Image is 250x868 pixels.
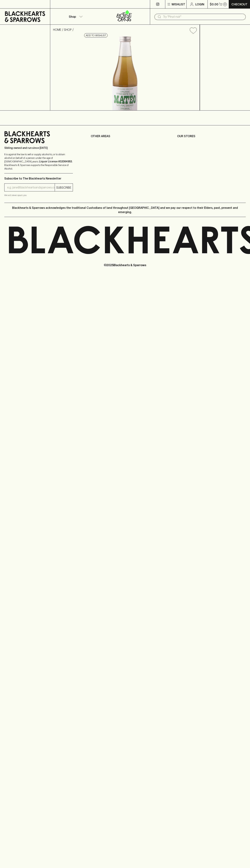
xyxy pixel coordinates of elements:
[231,2,247,6] p: Checkout
[177,134,246,138] p: OUR STORES
[55,184,73,191] button: SUBSCRIBE
[64,28,72,31] a: SHOP
[163,14,243,20] input: Try "Pinot noir"
[91,134,159,138] p: OTHER AREAS
[7,206,243,214] p: Blackhearts & Sparrows acknowledges the traditional Custodians of land throughout [GEOGRAPHIC_DAT...
[4,193,73,197] p: We will never spam you
[4,146,73,150] p: Sibling owned and run since [DATE]
[39,160,72,163] strong: Liquor License #32064953
[56,185,71,190] p: SUBSCRIBE
[172,2,185,6] p: Wishlist
[50,9,100,24] button: Shop
[195,2,204,6] p: Login
[7,185,55,190] input: e.g. jane@blackheartsandsparrows.com.au
[69,14,76,19] p: Shop
[4,176,73,181] p: Subscribe to The Blackhearts Newsletter
[50,2,53,6] p: ⠀
[224,3,226,5] p: 0
[188,26,198,35] button: Add to wishlist
[50,37,200,110] img: 33588.png
[53,28,61,31] a: HOME
[210,2,218,6] p: $0.00
[84,33,108,38] button: Add to wishlist
[4,153,73,170] p: It is against the law to sell or supply alcohol to, or to obtain alcohol on behalf of a person un...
